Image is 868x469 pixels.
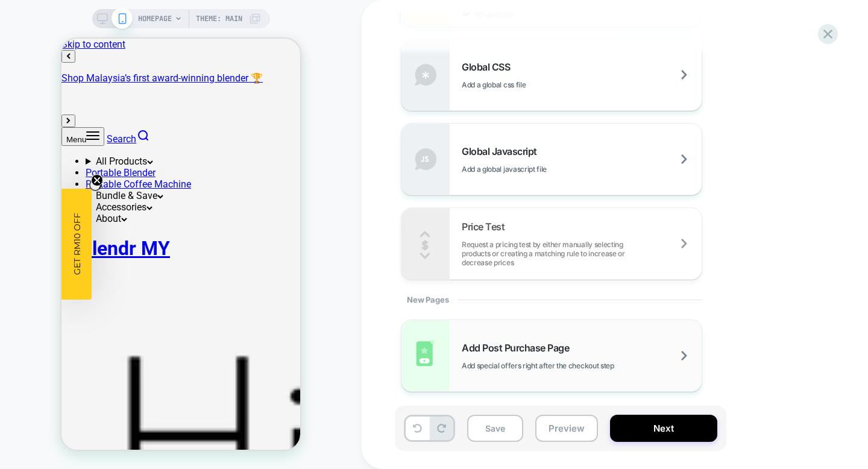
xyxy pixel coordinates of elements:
span: Add Post Purchase Page [462,342,575,354]
span: Add a global javascript file [462,165,607,174]
span: Add a global css file [462,80,586,89]
span: Global CSS [462,61,516,73]
button: Next [610,415,717,442]
span: Search [45,95,75,106]
span: Menu [5,96,25,105]
span: Global Javascript [462,145,543,157]
a: Search [45,95,88,106]
span: See Example [475,8,513,17]
summary: All Products [24,117,239,128]
span: Theme: MAIN [196,9,242,28]
span: GET RM10 OFF [10,175,21,237]
span: Add special offers right after the checkout step [462,361,675,370]
a: Portable Blender [24,128,94,140]
summary: About [24,174,239,186]
button: Close teaser [28,140,40,153]
span: HOMEPAGE [138,9,172,28]
div: New Pages [401,280,702,319]
button: Preview [535,415,598,442]
summary: Bundle & Save [24,151,239,163]
span: Request a pricing test by either manually selecting products or creating a matching rule to incre... [462,240,702,267]
summary: Accessories [24,163,239,174]
a: Portable Coffee Machine [24,140,130,151]
button: Save [467,415,523,442]
span: Price Test [462,221,511,233]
